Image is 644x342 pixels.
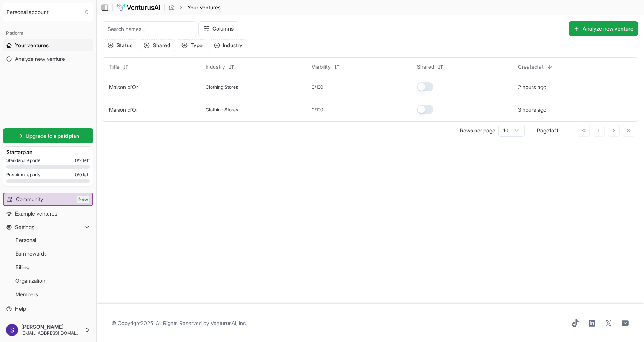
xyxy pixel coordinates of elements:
button: 2 hours ago [518,83,546,91]
button: Shared [139,39,175,51]
nav: breadcrumb [169,4,221,11]
a: Earn rewards [12,248,84,260]
span: 0 / 0 left [75,172,90,178]
button: Industry [209,39,247,51]
button: Status [103,39,137,51]
span: /100 [315,84,323,90]
a: Maison d'Or [109,84,138,90]
a: Organization [12,275,84,287]
a: Analyze new venture [3,53,93,65]
button: Maison d'Or [109,83,138,91]
button: Title [105,61,133,73]
button: Columns [198,21,238,36]
span: © Copyright 2025 . All Rights Reserved by . [112,319,247,327]
a: Maison d'Or [109,106,138,113]
a: Example ventures [3,208,93,220]
span: Clothing Stores [206,107,238,113]
span: 1 [556,127,558,134]
span: Title [109,63,120,71]
a: Members [12,288,84,300]
div: Platform [3,27,93,39]
span: /100 [315,107,323,113]
span: Earn rewards [15,250,47,257]
span: Analyze new venture [15,55,65,63]
span: [EMAIL_ADDRESS][DOMAIN_NAME] [21,330,81,336]
span: Shared [417,63,434,71]
span: Example ventures [15,210,57,217]
span: [PERSON_NAME] [21,324,81,330]
button: Shared [412,61,448,73]
button: [PERSON_NAME][EMAIL_ADDRESS][DOMAIN_NAME] [3,321,93,339]
a: Your ventures [3,39,93,51]
h3: Starter plan [6,148,90,156]
img: logo [117,3,161,12]
span: Settings [15,223,34,231]
a: Upgrade to a paid plan [3,128,93,143]
span: Viability [312,63,331,71]
span: 0 / 2 left [75,157,90,163]
span: Premium reports [6,172,40,178]
span: Help [15,305,26,313]
img: ACg8ocIefbiTq-MOXrHjtsw3rUMoXM2cTaB6Y4wv77H3Dyd_Xt46pg=s96-c [6,324,18,336]
span: of [551,127,556,134]
p: Rows per page [460,127,495,134]
span: Upgrade to a paid plan [26,132,79,140]
button: Type [177,39,207,51]
a: Billing [12,261,84,273]
span: Industry [206,63,225,71]
span: Clothing Stores [206,84,238,90]
button: Industry [201,61,239,73]
input: Search names... [103,21,197,36]
button: Maison d'Or [109,106,138,114]
a: Personal [12,234,84,246]
span: 1 [549,127,551,134]
span: Your ventures [15,42,49,49]
button: Select an organization [3,3,93,21]
a: Help [3,303,93,315]
a: CommunityNew [4,193,92,205]
button: Settings [3,221,93,233]
span: Personal [15,236,36,244]
button: 3 hours ago [518,106,546,114]
span: Your ventures [188,4,221,11]
span: Billing [15,263,29,271]
span: Standard reports [6,157,40,163]
span: Created at [518,63,544,71]
button: Created at [513,61,557,73]
span: Community [16,196,43,203]
span: Page [537,127,549,134]
span: 0 [312,107,315,113]
a: VenturusAI, Inc [211,320,246,326]
button: Viability [307,61,344,73]
button: Analyze new venture [569,21,638,36]
span: Members [15,291,38,298]
span: New [77,196,89,203]
span: Organization [15,277,45,285]
span: 0 [312,84,315,90]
